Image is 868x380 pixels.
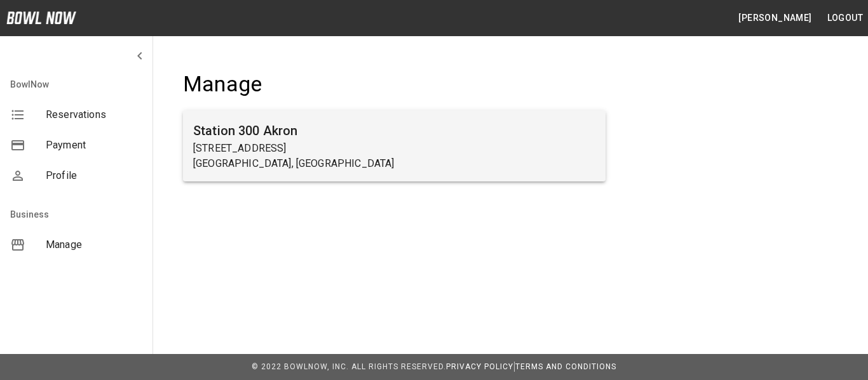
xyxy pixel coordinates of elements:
h4: Manage [183,71,606,98]
a: Terms and Conditions [515,362,616,371]
span: Manage [46,237,142,252]
p: [STREET_ADDRESS] [193,141,595,156]
a: Privacy Policy [446,362,513,371]
span: Profile [46,168,142,183]
span: © 2022 BowlNow, Inc. All Rights Reserved. [252,362,446,371]
button: Logout [822,6,868,30]
button: [PERSON_NAME] [733,6,817,30]
span: Reservations [46,107,142,122]
h6: Station 300 Akron [193,121,595,141]
img: logo [6,11,76,24]
span: Payment [46,138,142,153]
p: [GEOGRAPHIC_DATA], [GEOGRAPHIC_DATA] [193,156,595,171]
